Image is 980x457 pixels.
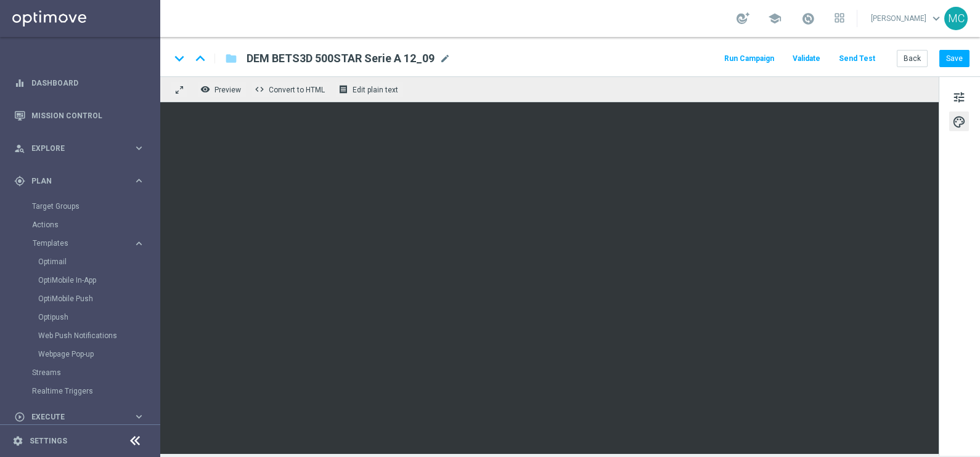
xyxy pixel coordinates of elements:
button: Run Campaign [722,51,776,67]
a: Mission Control [31,99,145,132]
button: Send Test [837,51,877,67]
button: folder [224,49,239,68]
div: Streams [32,363,159,382]
a: Webpage Pop-up [38,349,128,359]
div: Target Groups [32,197,159,216]
a: [PERSON_NAME]keyboard_arrow_down [870,9,944,28]
button: receipt Edit plain text [335,81,404,97]
span: Validate [793,54,820,63]
div: Actions [32,216,159,234]
span: Execute [31,413,133,421]
button: code Convert to HTML [251,81,330,97]
button: Mission Control [14,111,145,121]
a: Optimail [38,257,128,267]
button: tune [949,87,969,107]
a: Dashboard [31,67,145,99]
span: keyboard_arrow_down [929,12,943,25]
a: Optipush [38,312,128,322]
span: Preview [214,86,241,94]
i: keyboard_arrow_right [133,238,145,249]
i: keyboard_arrow_right [133,142,145,154]
button: Back [897,50,928,67]
i: settings [12,435,23,447]
button: gps_fixed Plan keyboard_arrow_right [14,176,145,186]
div: Web Push Notifications [38,326,159,345]
a: Target Groups [32,201,128,211]
a: Web Push Notifications [38,331,128,341]
a: Settings [30,437,67,445]
span: Convert to HTML [269,86,325,94]
div: OptiMobile In-App [38,271,159,289]
div: Optimail [38,253,159,271]
button: Validate [791,51,822,67]
i: keyboard_arrow_right [133,175,145,187]
span: code [255,84,264,94]
button: Templates keyboard_arrow_right [32,238,145,248]
a: Streams [32,368,128,378]
span: Explore [31,145,133,152]
i: keyboard_arrow_down [170,49,189,68]
span: DEM BETS3D 500STAR Serie A 12_09 [247,51,435,66]
span: school [768,12,782,25]
button: person_search Explore keyboard_arrow_right [14,144,145,153]
a: OptiMobile Push [38,294,128,304]
button: remove_red_eye Preview [197,81,247,97]
a: Realtime Triggers [32,386,128,396]
i: keyboard_arrow_up [191,49,210,68]
div: Dashboard [14,67,145,99]
div: Webpage Pop-up [38,345,159,363]
div: Execute [14,411,133,423]
span: palette [952,114,966,130]
i: equalizer [14,78,25,89]
div: Optipush [38,308,159,326]
span: Plan [31,177,133,185]
button: Save [939,50,970,67]
button: equalizer Dashboard [14,78,145,88]
i: receipt [338,84,348,94]
i: keyboard_arrow_right [133,411,145,423]
a: Actions [32,220,128,230]
i: person_search [14,143,25,154]
a: OptiMobile In-App [38,275,128,285]
i: play_circle_outline [14,411,25,423]
div: Templates [32,234,159,363]
span: Templates [33,240,121,247]
button: palette [949,111,969,131]
span: Edit plain text [353,86,398,94]
i: gps_fixed [14,176,25,187]
div: Realtime Triggers [32,382,159,400]
div: MC [944,7,968,30]
button: play_circle_outline Execute keyboard_arrow_right [14,412,145,422]
span: tune [952,89,966,105]
div: OptiMobile Push [38,289,159,308]
div: Plan [14,176,133,187]
div: Mission Control [14,99,145,132]
div: Templates [33,240,133,247]
span: mode_edit [439,53,451,64]
i: remove_red_eye [200,84,210,94]
i: folder [225,51,237,66]
div: Explore [14,143,133,154]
